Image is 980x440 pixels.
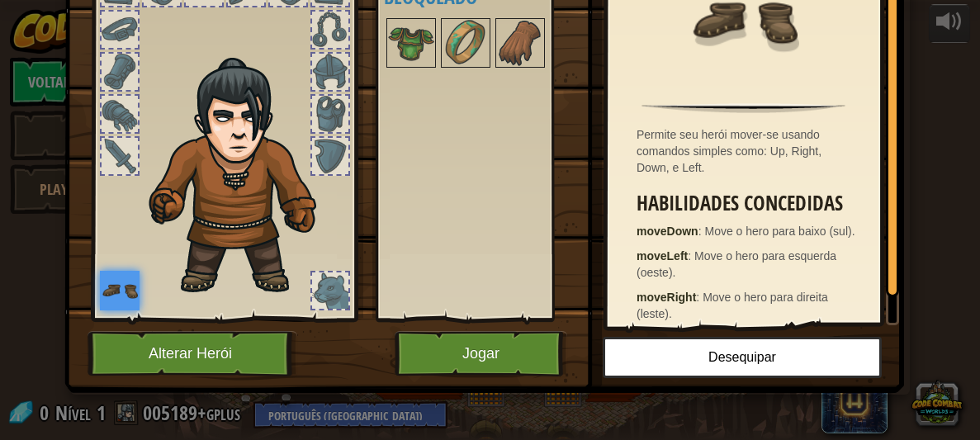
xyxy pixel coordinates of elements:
span: : [696,291,703,304]
span: Move o hero para direita (leste). [637,291,828,320]
img: hair_2.png [141,57,343,297]
img: portrait.png [100,271,140,310]
span: Move o hero para baixo (sul). [704,225,855,238]
button: Jogar [395,331,567,376]
img: portrait.png [497,20,543,66]
img: portrait.png [388,20,434,66]
span: : [698,225,705,238]
strong: moveLeft [637,249,688,263]
img: hr.png [641,103,845,113]
strong: moveRight [637,291,696,304]
div: Permite seu herói mover-se usando comandos simples como: Up, Right, Down, e Left. [637,126,859,176]
button: Desequipar [603,337,882,378]
img: portrait.png [443,20,489,66]
strong: moveDown [637,225,698,238]
button: Alterar Herói [88,331,297,376]
span: : [688,249,694,263]
h3: Habilidades Concedidas [637,192,859,215]
span: Move o hero para esquerda (oeste). [637,249,836,279]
